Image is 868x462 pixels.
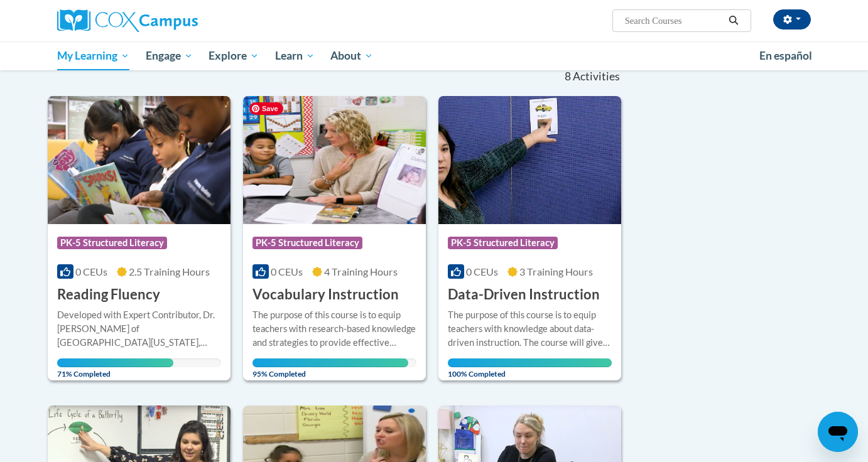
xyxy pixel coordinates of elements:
[448,285,600,304] h3: Data-Driven Instruction
[565,70,571,83] span: 8
[49,41,138,70] a: My Learning
[138,41,201,70] a: Engage
[519,266,593,277] span: 3 Training Hours
[57,9,198,32] img: Cox Campus
[48,96,231,381] a: Course LogoPK-5 Structured Literacy0 CEUs2.5 Training Hours Reading FluencyDeveloped with Expert ...
[57,237,167,249] span: PK-5 Structured Literacy
[271,266,303,277] span: 0 CEUs
[200,41,267,70] a: Explore
[448,358,612,379] span: 100% Completed
[57,308,221,350] div: Developed with Expert Contributor, Dr. [PERSON_NAME] of [GEOGRAPHIC_DATA][US_STATE], [GEOGRAPHIC_...
[324,266,398,277] span: 4 Training Hours
[252,358,408,367] div: Your progress
[438,96,621,224] img: Course Logo
[209,48,259,63] span: Explore
[75,266,107,277] span: 0 CEUs
[466,266,498,277] span: 0 CEUs
[38,41,830,70] div: Main menu
[252,358,408,379] span: 95% Completed
[773,9,811,30] button: Account Settings
[57,358,173,379] span: 71% Completed
[818,412,858,452] iframe: Button to launch messaging window
[438,96,621,381] a: Course LogoPK-5 Structured Literacy0 CEUs3 Training Hours Data-Driven InstructionThe purpose of t...
[57,285,160,304] h3: Reading Fluency
[573,70,620,83] span: Activities
[275,48,315,63] span: Learn
[57,48,129,63] span: My Learning
[57,358,173,367] div: Your progress
[243,96,426,224] img: Course Logo
[624,13,724,28] input: Search Courses
[146,48,193,63] span: Engage
[448,308,612,350] div: The purpose of this course is to equip teachers with knowledge about data-driven instruction. The...
[252,237,362,249] span: PK-5 Structured Literacy
[448,358,612,367] div: Your progress
[759,49,812,62] span: En español
[252,308,416,350] div: The purpose of this course is to equip teachers with research-based knowledge and strategies to p...
[448,237,558,249] span: PK-5 Structured Literacy
[323,41,382,70] a: About
[330,48,373,63] span: About
[252,285,399,304] h3: Vocabulary Instruction
[724,13,743,28] button: Search
[751,43,820,69] a: En español
[267,41,323,70] a: Learn
[57,9,296,32] a: Cox Campus
[48,96,231,224] img: Course Logo
[243,96,426,381] a: Course LogoPK-5 Structured Literacy0 CEUs4 Training Hours Vocabulary InstructionThe purpose of th...
[249,102,283,115] span: Save
[129,266,210,277] span: 2.5 Training Hours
